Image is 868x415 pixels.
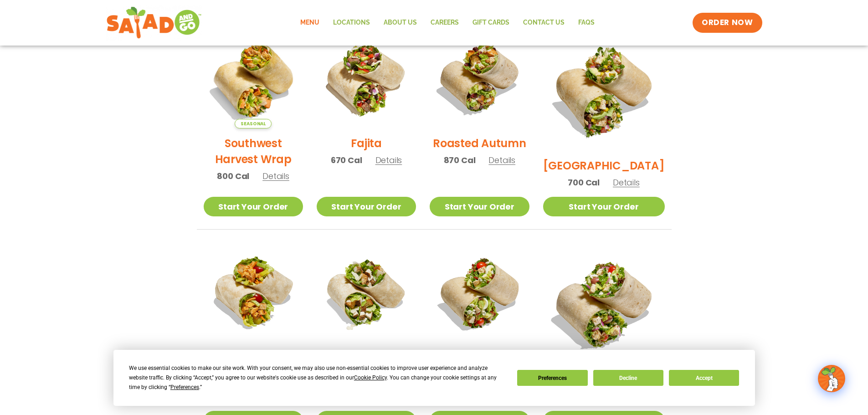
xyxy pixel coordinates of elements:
nav: Menu [293,12,601,33]
div: We use essential cookies to make our site work. With your consent, we may also use non-essential ... [129,364,506,392]
span: Preferences [170,384,199,390]
a: Menu [293,12,326,33]
span: 670 Cal [331,154,362,166]
a: Contact Us [516,12,571,33]
a: FAQs [571,12,601,33]
span: 870 Cal [444,154,476,166]
a: Careers [424,12,466,33]
h2: Roasted Autumn [433,135,526,151]
h2: [GEOGRAPHIC_DATA] [543,158,665,174]
img: new-SAG-logo-768×292 [106,5,202,41]
a: Start Your Order [430,197,529,216]
h2: Southwest Harvest Wrap [204,135,303,167]
span: Details [375,154,402,166]
a: About Us [377,12,424,33]
button: Preferences [517,370,587,386]
span: Cookie Policy [354,374,387,381]
span: Details [488,154,515,166]
div: Cookie Consent Prompt [113,350,755,406]
button: Decline [593,370,663,386]
img: Product photo for Roasted Autumn Wrap [430,29,529,128]
a: Start Your Order [204,197,303,216]
img: Product photo for BBQ Ranch Wrap [543,29,665,151]
a: Start Your Order [317,197,416,216]
h2: Fajita [351,135,382,151]
img: Product photo for Buffalo Chicken Wrap [204,243,303,343]
span: Details [262,170,289,182]
img: Product photo for Cobb Wrap [430,243,529,343]
span: Seasonal [235,119,272,128]
span: 700 Cal [568,176,600,189]
img: wpChatIcon [819,366,844,391]
a: ORDER NOW [693,13,762,33]
a: Locations [326,12,377,33]
img: Product photo for Fajita Wrap [317,29,416,128]
img: Product photo for Southwest Harvest Wrap [204,29,303,128]
a: GIFT CARDS [466,12,516,33]
span: Details [613,177,640,188]
span: 800 Cal [217,170,249,182]
span: ORDER NOW [702,17,753,28]
button: Accept [669,370,739,386]
img: Product photo for Caesar Wrap [317,243,416,343]
img: Product photo for Greek Wrap [543,243,665,365]
a: Start Your Order [543,197,665,216]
